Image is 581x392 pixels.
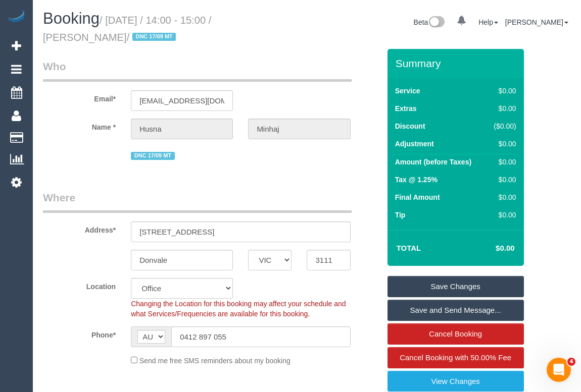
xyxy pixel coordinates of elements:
[131,300,346,318] span: Changing the Location for this booking may affect your schedule and what Services/Frequencies are...
[35,90,123,104] label: Email*
[547,358,571,382] iframe: Intercom live chat
[388,323,524,345] a: Cancel Booking
[478,18,498,26] a: Help
[171,326,350,347] input: Phone*
[397,244,421,252] strong: Total
[490,139,516,149] div: $0.00
[132,33,176,41] span: DNC 17/09 MT
[395,139,434,149] label: Adjustment
[490,175,516,185] div: $0.00
[35,221,123,235] label: Address*
[567,358,575,366] span: 4
[490,86,516,96] div: $0.00
[395,210,406,220] label: Tip
[395,157,471,167] label: Amount (before Taxes)
[43,59,352,82] legend: Who
[465,244,514,253] h4: $0.00
[127,32,179,43] span: /
[400,353,511,362] span: Cancel Booking with 50.00% Fee
[490,192,516,202] div: $0.00
[35,119,123,132] label: Name *
[490,121,516,131] div: ($0.00)
[131,250,233,270] input: Suburb*
[428,16,445,29] img: New interface
[248,119,350,139] input: Last Name*
[395,103,417,114] label: Extras
[43,15,211,43] small: / [DATE] / 14:00 - 15:00 / [PERSON_NAME]
[43,190,352,213] legend: Where
[505,18,568,26] a: [PERSON_NAME]
[131,152,175,160] span: DNC 17/09 MT
[490,103,516,114] div: $0.00
[307,250,350,270] input: Post Code*
[388,276,524,297] a: Save Changes
[490,157,516,167] div: $0.00
[395,192,440,202] label: Final Amount
[395,175,438,185] label: Tax @ 1.25%
[131,90,233,111] input: Email*
[388,371,524,392] a: View Changes
[388,347,524,368] a: Cancel Booking with 50.00% Fee
[395,121,425,131] label: Discount
[139,357,290,365] span: Send me free SMS reminders about my booking
[131,119,233,139] input: First Name*
[414,18,445,26] a: Beta
[43,10,100,27] span: Booking
[396,58,519,69] h3: Summary
[395,86,420,96] label: Service
[6,10,26,24] img: Automaid Logo
[35,326,123,340] label: Phone*
[490,210,516,220] div: $0.00
[35,278,123,292] label: Location
[388,300,524,321] a: Save and Send Message...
